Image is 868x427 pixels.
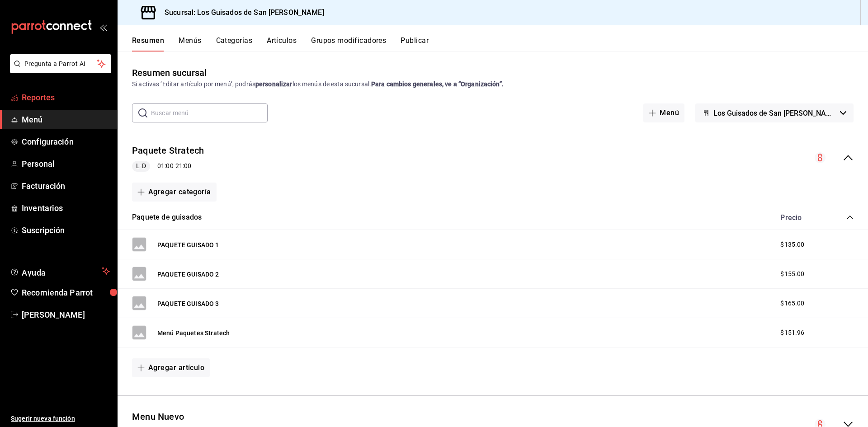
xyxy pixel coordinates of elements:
div: Precio [771,213,829,222]
strong: personalizar [255,80,292,88]
span: Configuración [22,136,110,148]
span: $135.00 [780,240,804,249]
button: Categorías [216,36,253,52]
span: Reportes [22,91,110,103]
button: open_drawer_menu [99,23,107,31]
span: $151.96 [780,328,804,338]
span: $165.00 [780,299,804,308]
span: Inventarios [22,202,110,214]
button: Paquete de guisados [132,212,202,223]
div: 01:00 - 21:00 [132,161,204,172]
div: Si activas ‘Editar artículo por menú’, podrás los menús de esta sucursal. [132,80,854,89]
button: PAQUETE GUISADO 2 [157,270,219,279]
button: Resumen [132,36,164,52]
button: Agregar categoría [132,183,217,202]
span: Ayuda [22,266,98,277]
span: [PERSON_NAME] [22,309,110,321]
span: Suscripción [22,224,110,236]
button: Menús [179,36,201,52]
button: Menú [643,103,684,122]
span: Personal [22,158,110,170]
a: Pregunta a Parrot AI [6,66,111,75]
button: PAQUETE GUISADO 1 [157,240,219,249]
button: Menu Nuevo [132,410,184,423]
button: PAQUETE GUISADO 3 [157,299,219,308]
h3: Sucursal: Los Guisados de San [PERSON_NAME] [157,7,324,18]
span: Los Guisados de San [PERSON_NAME] [713,109,836,117]
button: Agregar artículo [132,358,210,377]
button: Artículos [267,36,297,52]
div: navigation tabs [132,36,868,52]
div: Resumen sucursal [132,66,207,80]
span: Menú [22,113,110,126]
span: Facturación [22,180,110,192]
span: L-D [132,161,149,171]
button: collapse-category-row [846,214,854,221]
span: Sugerir nueva función [11,414,110,423]
input: Buscar menú [151,104,268,122]
span: $155.00 [780,269,804,279]
button: Menú Paquetes Stratech [157,328,230,338]
span: Pregunta a Parrot AI [24,59,97,69]
button: Pregunta a Parrot AI [10,54,111,73]
button: Publicar [401,36,429,52]
span: Recomienda Parrot [22,286,110,299]
button: Paquete Stratech [132,144,204,157]
strong: Para cambios generales, ve a “Organización”. [371,80,504,88]
button: Los Guisados de San [PERSON_NAME] [695,103,854,122]
button: Grupos modificadores [311,36,386,52]
div: collapse-menu-row [118,137,868,179]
